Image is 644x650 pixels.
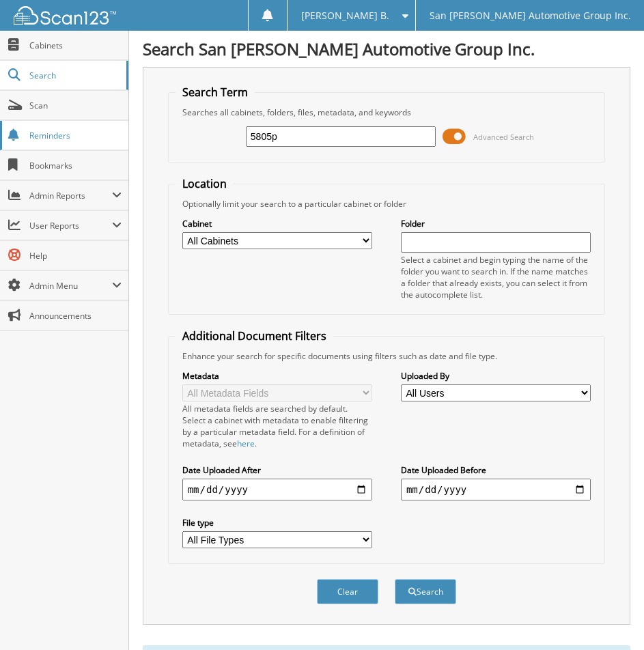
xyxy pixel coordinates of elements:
[301,12,389,20] span: [PERSON_NAME] B.
[29,220,112,231] span: User Reports
[401,479,591,500] input: end
[401,218,591,229] label: Folder
[176,85,255,100] legend: Search Term
[29,160,122,171] span: Bookmarks
[14,6,116,25] img: scan123-logo-white.svg
[29,40,122,51] span: Cabinets
[182,403,372,449] div: All metadata fields are searched by default. Select a cabinet with metadata to enable filtering b...
[143,38,630,60] h1: Search San [PERSON_NAME] Automotive Group Inc.
[176,328,333,343] legend: Additional Document Filters
[182,464,372,476] label: Date Uploaded After
[29,250,122,262] span: Help
[317,579,378,604] button: Clear
[395,579,456,604] button: Search
[430,12,631,20] span: San [PERSON_NAME] Automotive Group Inc.
[29,310,122,322] span: Announcements
[473,132,534,142] span: Advanced Search
[29,130,122,141] span: Reminders
[176,198,598,210] div: Optionally limit your search to a particular cabinet or folder
[182,517,372,528] label: File type
[237,438,255,449] a: here
[176,176,234,191] legend: Location
[29,70,120,81] span: Search
[29,100,122,111] span: Scan
[182,218,372,229] label: Cabinet
[29,280,112,292] span: Admin Menu
[182,370,372,382] label: Metadata
[401,254,591,300] div: Select a cabinet and begin typing the name of the folder you want to search in. If the name match...
[401,464,591,476] label: Date Uploaded Before
[29,190,112,201] span: Admin Reports
[176,107,598,118] div: Searches all cabinets, folders, files, metadata, and keywords
[182,479,372,500] input: start
[401,370,591,382] label: Uploaded By
[176,350,598,362] div: Enhance your search for specific documents using filters such as date and file type.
